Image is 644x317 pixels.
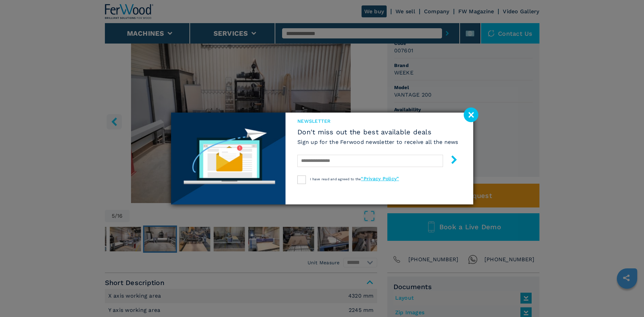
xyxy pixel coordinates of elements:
span: Don't miss out the best available deals [297,128,458,136]
img: Newsletter image [171,113,286,204]
button: submit-button [443,153,458,169]
span: I have read and agreed to the [310,177,399,181]
a: “Privacy Policy” [361,176,399,181]
h6: Sign up for the Ferwood newsletter to receive all the news [297,138,458,146]
span: newsletter [297,118,458,124]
